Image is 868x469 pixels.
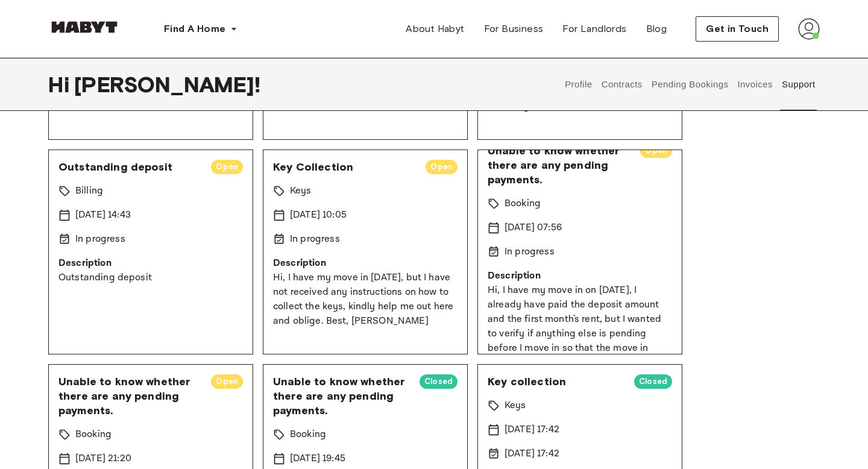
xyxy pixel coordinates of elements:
[505,197,541,211] p: Booking
[58,271,243,285] p: Outstanding deposit
[561,58,820,111] div: user profile tabs
[290,452,345,466] p: [DATE] 19:45
[75,232,125,247] p: In progress
[488,143,631,187] span: Unable to know whether there are any pending payments.
[488,374,624,389] span: Key collection
[75,208,131,222] p: [DATE] 14:43
[780,58,817,111] button: Support
[564,58,594,111] button: Profile
[634,376,672,388] span: Closed
[290,232,340,247] p: In progress
[505,423,559,437] p: [DATE] 17:42
[75,427,112,442] p: Booking
[273,271,458,329] p: Hi, I have my move in [DATE], but I have not received any instructions on how to collect the keys...
[290,427,326,442] p: Booking
[505,447,559,461] p: [DATE] 17:42
[650,58,730,111] button: Pending Bookings
[426,161,458,173] span: Open
[290,208,347,222] p: [DATE] 10:05
[58,256,243,271] p: Description
[553,17,636,41] a: For Landlords
[562,22,626,36] span: For Landlords
[696,16,779,42] button: Get in Touch
[484,22,544,36] span: For Business
[58,160,201,174] span: Outstanding deposit
[600,58,644,111] button: Contracts
[706,22,769,36] span: Get in Touch
[420,376,458,388] span: Closed
[646,22,667,36] span: Blog
[505,245,555,259] p: In progress
[48,21,121,33] img: Habyt
[75,452,131,466] p: [DATE] 21:20
[58,374,201,418] span: Unable to know whether there are any pending payments.
[273,256,458,271] p: Description
[736,58,774,111] button: Invoices
[273,160,416,174] span: Key Collection
[488,269,672,283] p: Description
[75,184,103,198] p: Billing
[396,17,474,41] a: About Habyt
[273,374,410,418] span: Unable to know whether there are any pending payments.
[505,221,562,235] p: [DATE] 07:56
[640,145,672,157] span: Open
[474,17,553,41] a: For Business
[48,72,74,97] span: Hi
[637,17,677,41] a: Blog
[406,22,464,36] span: About Habyt
[211,376,243,388] span: Open
[211,161,243,173] span: Open
[74,72,260,97] span: [PERSON_NAME] !
[154,17,247,41] button: Find A Home
[164,22,225,36] span: Find A Home
[505,398,526,413] p: Keys
[488,283,672,385] p: Hi, I have my move in on [DATE], I already have paid the deposit amount and the first month's ren...
[290,184,312,198] p: Keys
[798,18,820,40] img: avatar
